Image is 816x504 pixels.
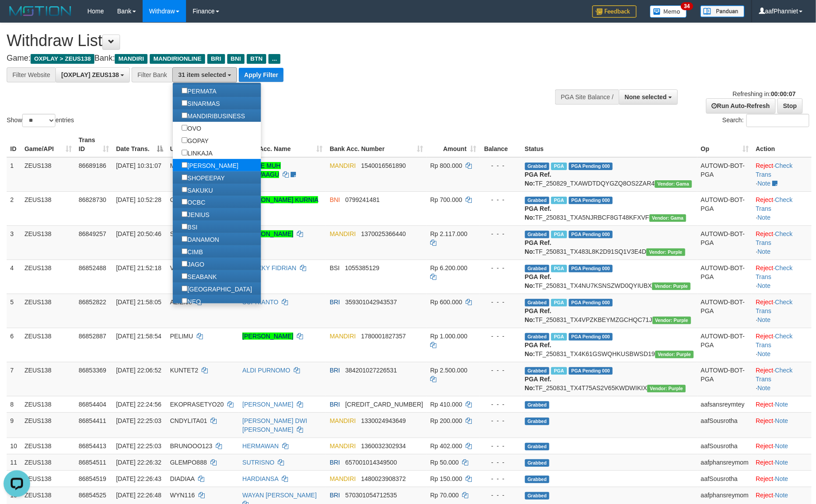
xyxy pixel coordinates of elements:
span: Rp 410.000 [430,401,462,408]
a: Note [758,180,771,187]
td: 8 [7,396,21,412]
span: Grabbed [525,299,550,306]
td: · · [752,328,812,362]
td: 6 [7,328,21,362]
span: Marked by aaftrukkakada [551,299,567,306]
td: ZEUS138 [21,396,75,412]
span: BRI [330,459,340,466]
span: Grabbed [525,459,550,467]
a: Reject [756,492,773,499]
label: JENIUS [173,208,218,221]
div: - - - [483,400,517,409]
a: Check Trans [756,196,793,212]
label: Show entries [7,114,74,127]
td: aafSousrotha [697,412,752,438]
div: PGA Site Balance / [555,89,619,105]
span: Marked by aaftrukkakada [551,367,567,375]
td: · · [752,191,812,225]
span: Marked by aafkaynarin [551,163,567,170]
a: Reject [756,264,773,271]
span: PGA Pending [569,163,613,170]
span: Rp 402.000 [430,442,462,450]
label: GOPAY [173,134,218,147]
td: aafSousrotha [697,438,752,454]
div: - - - [483,229,517,238]
td: ZEUS138 [21,470,75,487]
span: PGA Pending [569,367,613,375]
span: Grabbed [525,401,550,409]
td: ZEUS138 [21,454,75,470]
span: BSI [330,264,340,271]
span: EKOPRASETYO20 [170,401,224,408]
input: SAKUKU [182,187,187,193]
a: [PERSON_NAME] [242,333,293,340]
button: Apply Filter [239,68,284,82]
button: [OXPLAY] ZEUS138 [55,67,130,82]
a: Note [775,459,789,466]
td: AUTOWD-BOT-PGA [697,260,752,294]
span: [DATE] 22:25:03 [116,417,161,424]
td: AUTOWD-BOT-PGA [697,191,752,225]
span: Rp 800.000 [430,162,462,169]
td: · · [752,157,812,192]
span: [DATE] 22:24:56 [116,401,161,408]
label: [PERSON_NAME] [173,159,247,171]
td: · · [752,225,812,260]
label: MANDIRIBUSINESS [173,109,254,122]
span: GLEMPO888 [170,459,207,466]
span: Grabbed [525,443,550,450]
span: Marked by aafsolysreylen [551,333,567,341]
th: Amount: activate to sort column ascending [427,132,480,157]
label: SEABANK [173,270,225,283]
a: Reject [756,162,773,169]
td: TF_250829_TXAWDTDQYGZQ8OS2ZAR4 [521,157,697,192]
input: [GEOGRAPHIC_DATA] [182,286,187,291]
span: Grabbed [525,418,550,425]
a: Stop [777,98,803,113]
label: DANAMON [173,233,228,245]
a: Check Trans [756,264,793,280]
div: - - - [483,474,517,483]
a: Check Trans [756,367,793,383]
span: BNI [330,196,340,203]
a: [PERSON_NAME] DWI [PERSON_NAME] [242,417,307,433]
a: [PERSON_NAME] [242,401,293,408]
span: 86828730 [79,196,106,203]
a: LA ODE MUH MARWAAGU [242,162,280,178]
span: MANDIRI [330,162,356,169]
span: MINNOR38 [170,162,202,169]
label: OVO [173,122,210,134]
span: Copy 1370025366440 to clipboard [361,230,406,237]
img: Feedback.jpg [592,5,637,18]
a: Note [758,316,771,323]
a: Reject [756,417,773,424]
span: Vendor URL: https://trx4.1velocity.biz [652,283,691,290]
span: Vendor URL: https://trx4.1velocity.biz [646,248,685,256]
span: Rp 1.000.000 [430,333,467,340]
span: Copy 0799241481 to clipboard [345,196,380,203]
th: Date Trans.: activate to sort column descending [113,132,167,157]
span: [DATE] 10:52:28 [116,196,161,203]
input: JENIUS [182,211,187,217]
div: - - - [483,195,517,204]
span: 86854519 [79,475,106,482]
td: AUTOWD-BOT-PGA [697,157,752,192]
td: · [752,470,812,487]
td: TF_250831_TX483L8K2D91SQ1V3E4D [521,225,697,260]
label: NEO [173,295,210,307]
input: JAGO [182,261,187,267]
td: aafphansreymom [697,454,752,470]
span: 31 item selected [178,71,226,78]
a: Reject [756,401,773,408]
th: User ID: activate to sort column ascending [167,132,239,157]
a: [PERSON_NAME] [242,230,293,237]
a: Check Trans [756,230,793,246]
span: OXPLAY > ZEUS138 [31,54,94,64]
a: Note [758,384,771,392]
span: PELIMU [170,333,193,340]
input: OCBC [182,199,187,205]
span: 86689186 [79,162,106,169]
td: · [752,396,812,412]
span: MANDIRI [330,417,356,424]
span: Marked by aafsreyleap [551,231,567,238]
